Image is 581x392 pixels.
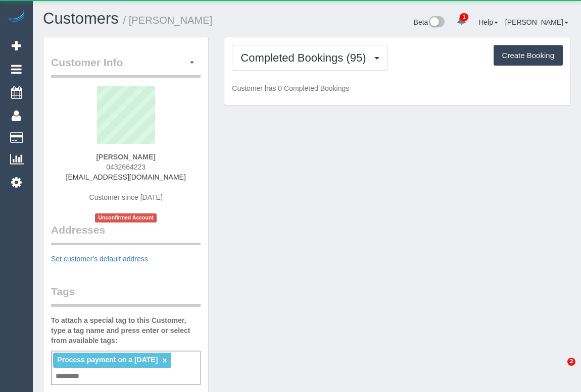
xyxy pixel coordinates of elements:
a: Help [478,18,498,26]
span: Unconfirmed Account [95,213,157,222]
legend: Tags [51,284,201,307]
button: Completed Bookings (95) [232,45,388,71]
a: × [162,356,167,365]
a: [EMAIL_ADDRESS][DOMAIN_NAME] [66,173,186,181]
iframe: Intercom live chat [547,358,571,382]
small: / [PERSON_NAME] [123,15,213,26]
a: [PERSON_NAME] [505,18,568,26]
span: Customer since [DATE] [89,193,163,201]
a: 1 [452,10,471,32]
span: 2 [567,358,575,366]
span: Completed Bookings (95) [240,51,371,64]
button: Create Booking [494,45,563,66]
strong: [PERSON_NAME] [96,153,155,161]
a: Set customer's default address [51,255,148,263]
span: Process payment on a [DATE] [57,356,158,364]
legend: Customer Info [51,55,201,78]
a: Beta [414,18,445,26]
span: 0432664223 [106,163,146,171]
p: Customer has 0 Completed Bookings [232,83,563,93]
span: 1 [460,13,468,21]
label: To attach a special tag to this Customer, type a tag name and press enter or select from availabl... [51,315,201,346]
img: New interface [428,16,445,29]
img: Automaid Logo [6,10,26,24]
a: Customers [43,10,119,27]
